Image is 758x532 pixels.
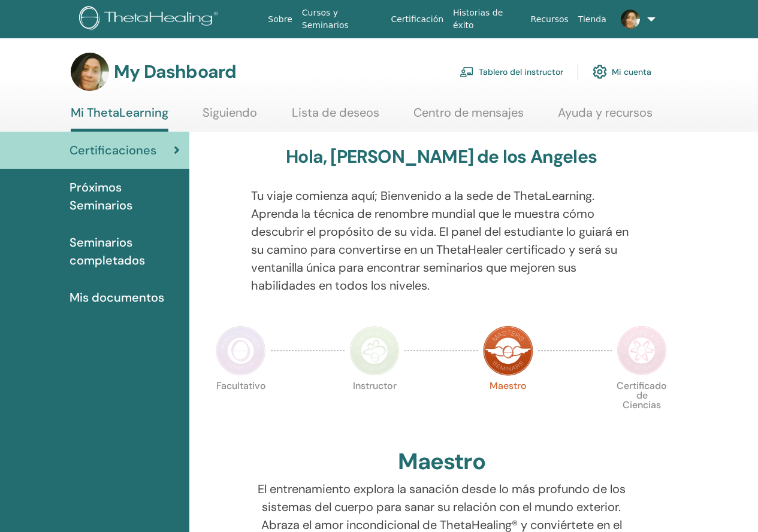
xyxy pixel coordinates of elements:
[251,187,632,294] p: Tu viaje comienza aquí; Bienvenido a la sede de ThetaLearning. Aprenda la técnica de renombre mun...
[448,2,526,37] a: Historias de éxito
[621,10,640,29] img: default.jpg
[460,66,474,77] img: chalkboard-teacher.svg
[593,59,651,85] a: Mi cuenta
[558,105,653,129] a: Ayuda y recursos
[71,53,109,91] img: default.jpg
[70,178,180,214] span: Próximos Seminarios
[483,381,533,431] p: Maestro
[70,288,164,306] span: Mis documentos
[617,326,667,376] img: Certificate of Science
[483,326,533,376] img: Master
[203,105,257,129] a: Siguiendo
[71,105,168,132] a: Mi ThetaLearning
[263,8,297,31] a: Sobre
[70,233,180,269] span: Seminarios completados
[573,8,611,31] a: Tienda
[216,326,266,376] img: Practitioner
[286,146,597,168] h3: Hola, [PERSON_NAME] de los Angeles
[79,6,222,33] img: logo.png
[216,381,266,431] p: Facultativo
[526,8,573,31] a: Recursos
[617,381,667,431] p: Certificado de Ciencias
[593,62,607,82] img: cog.svg
[386,8,448,31] a: Certificación
[114,61,236,83] h3: My Dashboard
[70,141,156,159] span: Certificaciones
[398,448,485,476] h2: Maestro
[413,105,524,129] a: Centro de mensajes
[349,381,400,431] p: Instructor
[292,105,379,129] a: Lista de deseos
[460,59,563,85] a: Tablero del instructor
[297,2,386,37] a: Cursos y Seminarios
[349,326,400,376] img: Instructor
